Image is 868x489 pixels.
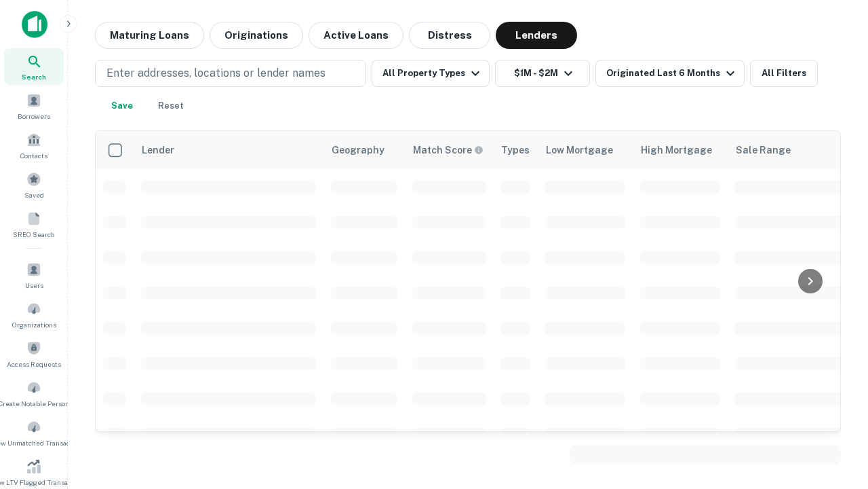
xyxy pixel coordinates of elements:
[736,142,791,158] div: Sale Range
[149,92,193,120] button: Reset
[24,189,44,200] span: Saved
[106,65,325,81] p: Enter addresses, locations or lender names
[323,131,405,169] th: Geography
[606,65,738,81] div: Originated Last 6 Months
[546,142,613,158] div: Low Mortgage
[210,22,303,49] button: Originations
[413,143,484,158] div: Capitalize uses an advanced AI algorithm to match your search with the best lender. The match sco...
[4,127,64,164] a: Contacts
[4,166,64,203] a: Saved
[4,336,64,372] a: Access Requests
[413,143,481,158] h6: Match Score
[496,22,577,49] button: Lenders
[4,206,64,242] a: SREO Search
[309,22,403,49] button: Active Loans
[4,88,64,124] a: Borrowers
[4,296,64,333] a: Organizations
[95,22,204,49] button: Maturing Loans
[595,60,745,87] button: Originated Last 6 Months
[12,319,56,330] span: Organizations
[95,60,366,87] button: Enter addresses, locations or lender names
[25,280,43,291] span: Users
[409,22,490,49] button: Distress
[501,142,530,158] div: Types
[750,60,818,87] button: All Filters
[4,375,64,412] a: Create Notable Person
[372,60,490,87] button: All Property Types
[100,92,144,120] button: Save your search to get updates of matches that match your search criteria.
[405,131,493,169] th: Capitalize uses an advanced AI algorithm to match your search with the best lender. The match sco...
[4,414,64,451] a: Review Unmatched Transactions
[134,131,323,169] th: Lender
[18,111,50,122] span: Borrowers
[633,131,728,169] th: High Mortgage
[13,229,55,240] span: SREO Search
[800,380,868,446] iframe: Chat Widget
[4,48,64,85] a: Search
[22,11,47,38] img: capitalize-icon.png
[493,131,538,169] th: Types
[4,257,64,293] a: Users
[142,142,174,158] div: Lender
[495,60,590,87] button: $1M - $2M
[641,142,712,158] div: High Mortgage
[7,359,61,369] span: Access Requests
[728,131,850,169] th: Sale Range
[332,142,384,158] div: Geography
[22,71,46,82] span: Search
[538,131,633,169] th: Low Mortgage
[20,150,47,161] span: Contacts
